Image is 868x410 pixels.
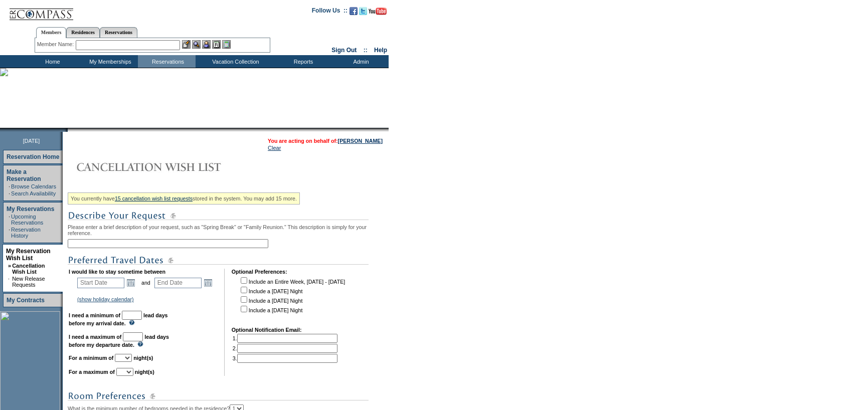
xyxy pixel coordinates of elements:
[11,190,56,196] a: Search Availability
[233,354,337,363] td: 3.
[69,369,115,375] b: For a maximum of
[68,157,268,177] img: Cancellation Wish List
[9,190,10,196] td: ·
[125,277,136,288] a: Open the calendar popup.
[7,206,54,213] a: My Reservations
[359,7,367,15] img: Follow us on Twitter
[69,334,121,340] b: I need a maximum of
[331,55,389,68] td: Admin
[369,8,387,15] img: Subscribe to our YouTube Channel
[182,40,191,49] img: b_edit.gif
[7,297,45,304] a: My Contracts
[192,40,201,49] img: View
[154,278,202,288] input: Date format: M/D/Y. Shortcut keys: [T] for Today. [UP] or [.] for Next Day. [DOWN] or [,] for Pre...
[9,183,10,189] td: ·
[11,214,43,226] a: Upcoming Reservations
[212,40,221,49] img: Reservations
[115,195,193,201] a: 15 cancellation wish list requests
[66,27,100,38] a: Residences
[350,7,358,15] img: Become our fan on Facebook
[23,55,80,68] td: Home
[273,55,331,68] td: Reports
[359,10,367,16] a: Follow us on Twitter
[9,214,10,226] td: ·
[239,276,345,320] td: Include an Entire Week, [DATE] - [DATE] Include a [DATE] Night Include a [DATE] Night Include a [...
[364,47,368,54] span: ::
[137,341,143,347] img: questionMark_lightBlue.gif
[11,227,41,239] a: Reservation History
[8,263,11,269] b: »
[203,277,214,288] a: Open the calendar popup.
[69,269,165,275] b: I would like to stay sometime between
[69,355,113,361] b: For a minimum of
[80,55,138,68] td: My Memberships
[69,334,169,348] b: lead days before my departure date.
[77,296,134,302] a: (show holiday calendar)
[23,138,40,144] span: [DATE]
[232,327,302,333] b: Optional Notification Email:
[6,248,51,262] a: My Reservation Wish List
[222,40,231,49] img: b_calculator.gif
[338,138,383,144] a: [PERSON_NAME]
[77,278,124,288] input: Date format: M/D/Y. Shortcut keys: [T] for Today. [UP] or [.] for Next Day. [DOWN] or [,] for Pre...
[350,10,358,16] a: Become our fan on Facebook
[331,47,357,54] a: Sign Out
[268,138,383,144] span: You are acting on behalf of:
[68,192,300,204] div: You currently have stored in the system. You may add 15 more.
[312,6,348,18] td: Follow Us ::
[138,55,196,68] td: Reservations
[233,344,337,353] td: 2.
[133,355,153,361] b: night(s)
[374,47,387,54] a: Help
[233,334,337,343] td: 1.
[69,312,168,326] b: lead days before my arrival date.
[36,27,67,38] a: Members
[129,320,135,325] img: questionMark_lightBlue.gif
[9,227,10,239] td: ·
[68,128,69,132] img: blank.gif
[64,128,68,132] img: promoShadowLeftCorner.gif
[68,390,369,402] img: subTtlRoomPreferences.gif
[7,153,59,160] a: Reservation Home
[37,40,76,49] div: Member Name:
[12,263,45,275] a: Cancellation Wish List
[100,27,137,38] a: Reservations
[196,55,273,68] td: Vacation Collection
[369,10,387,16] a: Subscribe to our YouTube Channel
[7,168,41,182] a: Make a Reservation
[232,269,287,275] b: Optional Preferences:
[202,40,211,49] img: Impersonate
[8,276,11,288] td: ·
[11,183,56,189] a: Browse Calendars
[12,276,45,288] a: New Release Requests
[140,276,152,290] td: and
[135,369,154,375] b: night(s)
[268,145,281,151] a: Clear
[69,312,120,318] b: I need a minimum of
